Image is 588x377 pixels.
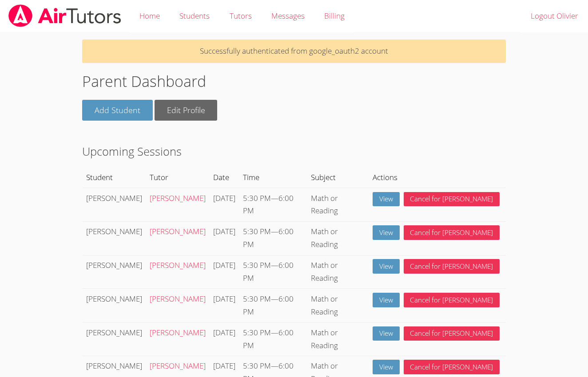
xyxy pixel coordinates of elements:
span: 5:30 PM [243,361,271,371]
a: [PERSON_NAME] [150,294,206,304]
a: [PERSON_NAME] [150,260,206,270]
a: View [373,259,400,274]
a: View [373,225,400,240]
p: Successfully authenticated from google_oauth2 account [82,39,505,63]
span: 5:30 PM [243,327,271,338]
span: 5:30 PM [243,193,271,203]
a: View [373,360,400,374]
a: View [373,192,400,207]
button: Cancel for [PERSON_NAME] [404,192,500,207]
div: [DATE] [213,225,235,238]
td: [PERSON_NAME] [82,322,146,356]
a: [PERSON_NAME] [150,361,206,371]
a: View [373,326,400,341]
a: Edit Profile [155,100,218,121]
td: Math or Reading [307,288,369,322]
span: 6:00 PM [243,294,294,317]
div: — [243,192,303,218]
div: [DATE] [213,326,235,339]
button: Cancel for [PERSON_NAME] [404,326,500,341]
div: — [243,225,303,251]
a: [PERSON_NAME] [150,226,206,236]
span: 5:30 PM [243,294,271,304]
th: Tutor [146,167,209,188]
td: [PERSON_NAME] [82,255,146,289]
span: 5:30 PM [243,260,271,270]
h1: Parent Dashboard [82,70,505,93]
span: 5:30 PM [243,226,271,236]
button: Cancel for [PERSON_NAME] [404,225,500,240]
td: Math or Reading [307,322,369,356]
td: Math or Reading [307,221,369,255]
div: [DATE] [213,360,235,373]
span: Messages [271,11,305,21]
div: — [243,259,303,285]
td: [PERSON_NAME] [82,188,146,221]
span: 6:00 PM [243,327,294,350]
div: [DATE] [213,192,235,205]
div: [DATE] [213,293,235,306]
div: [DATE] [213,259,235,272]
a: [PERSON_NAME] [150,327,206,338]
th: Student [82,167,146,188]
th: Actions [369,167,506,188]
a: View [373,293,400,307]
button: Cancel for [PERSON_NAME] [404,293,500,307]
td: Math or Reading [307,255,369,289]
td: [PERSON_NAME] [82,221,146,255]
th: Subject [307,167,369,188]
button: Cancel for [PERSON_NAME] [404,360,500,374]
th: Date [209,167,239,188]
a: [PERSON_NAME] [150,193,206,203]
td: Math or Reading [307,188,369,221]
button: Cancel for [PERSON_NAME] [404,259,500,274]
div: — [243,293,303,318]
td: [PERSON_NAME] [82,288,146,322]
div: — [243,326,303,352]
h2: Upcoming Sessions [82,143,505,160]
a: Add Student [82,100,153,121]
img: airtutors_banner-c4298cdbf04f3fff15de1276eac7730deb9818008684d7c2e4769d2f7ddbe033.png [8,4,122,27]
th: Time [239,167,307,188]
